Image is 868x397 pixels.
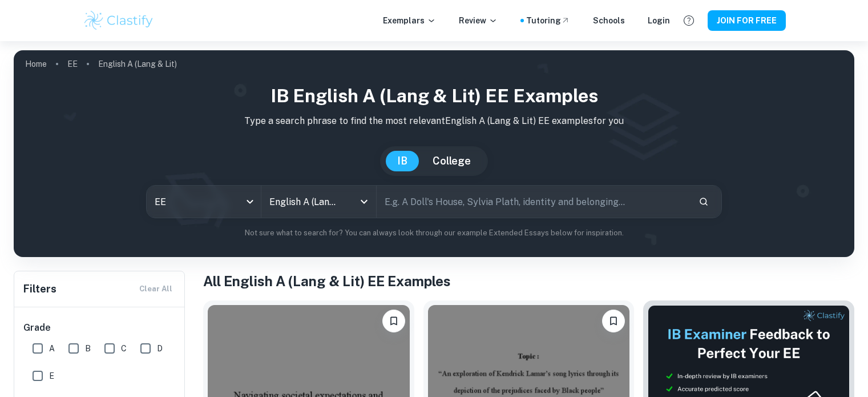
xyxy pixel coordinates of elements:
a: Tutoring [526,14,570,27]
span: C [121,342,127,355]
img: Clastify logo [83,9,155,32]
div: EE [147,186,261,218]
button: Open [356,194,372,210]
h6: Grade [23,321,176,335]
button: Search [694,192,713,211]
span: B [85,342,91,355]
a: EE [67,56,78,72]
span: D [157,342,163,355]
h1: IB English A (Lang & Lit) EE examples [23,82,845,110]
a: Home [25,56,47,72]
button: Please log in to bookmark exemplars [382,310,405,332]
h1: All English A (Lang & Lit) EE Examples [203,271,854,291]
p: Review [459,14,498,27]
button: IB [386,151,419,171]
p: English A (Lang & Lit) [98,58,177,70]
span: E [49,370,54,382]
button: Help and Feedback [679,11,699,30]
input: E.g. A Doll's House, Sylvia Plath, identity and belonging... [377,186,689,218]
img: profile cover [14,50,854,257]
button: Please log in to bookmark exemplars [602,310,625,332]
span: A [49,342,55,355]
button: College [421,151,482,171]
p: Not sure what to search for? You can always look through our example Extended Essays below for in... [23,227,845,239]
h6: Filters [23,281,56,297]
p: Type a search phrase to find the most relevant English A (Lang & Lit) EE examples for you [23,114,845,128]
a: Schools [593,14,625,27]
a: Login [648,14,670,27]
p: Exemplars [383,14,436,27]
button: JOIN FOR FREE [708,10,786,31]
